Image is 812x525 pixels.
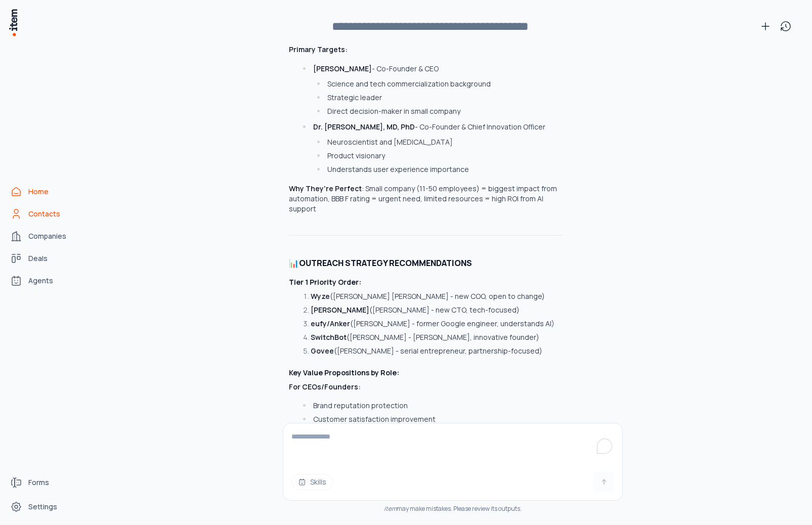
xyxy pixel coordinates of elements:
li: Brand reputation protection [300,401,562,411]
a: Companies [6,226,83,246]
span: Forms [28,477,49,488]
span: Home [28,187,49,197]
strong: For CEOs/Founders: [289,382,361,391]
div: may make mistakes. Please review its outputs. [283,505,623,513]
span: Skills [310,477,326,487]
strong: Govee [311,346,334,356]
i: item [384,504,397,513]
a: Contacts [6,204,83,224]
a: Forms [6,472,83,493]
a: deals [6,248,83,269]
p: : Small company (11-50 employees) = biggest impact from automation, BBB F rating = urgent need, l... [289,184,562,214]
strong: OUTREACH STRATEGY RECOMMENDATIONS [299,257,472,269]
li: ([PERSON_NAME] - former Google engineer, understands AI) [300,319,562,329]
strong: SwitchBot [311,332,347,342]
a: Agents [6,271,83,291]
strong: Why They're Perfect [289,184,362,193]
span: Settings [28,502,57,512]
strong: Tier 1 Priority Order: [289,277,361,287]
li: Science and tech commercialization background [314,79,562,89]
img: Item Brain Logo [8,8,18,37]
textarea: To enrich screen reader interactions, please activate Accessibility in Grammarly extension settings [283,423,622,464]
li: Strategic leader [314,93,562,103]
span: Companies [28,231,66,241]
strong: Primary Targets: [289,45,348,54]
li: ([PERSON_NAME] [PERSON_NAME] - new COO, open to change) [300,291,562,301]
strong: [PERSON_NAME] [311,305,369,315]
li: Customer satisfaction improvement [300,414,562,424]
span: Contacts [28,209,60,219]
p: - Co-Founder & CEO [313,64,439,73]
li: Understands user experience importance [314,164,562,174]
strong: Wyze [311,291,330,301]
strong: eufy/Anker [311,319,350,328]
p: - Co-Founder & Chief Innovation Officer [313,122,545,132]
h2: 📊 [289,257,562,269]
button: Skills [291,474,333,490]
strong: Dr. [PERSON_NAME], MD, PhD [313,122,415,132]
a: Settings [6,497,83,517]
strong: Key Value Propositions by Role: [289,368,399,377]
li: Direct decision-maker in small company [314,106,562,116]
span: Deals [28,253,48,264]
li: ([PERSON_NAME] - [PERSON_NAME], innovative founder) [300,332,562,342]
li: Product visionary [314,151,562,161]
li: ([PERSON_NAME] - new CTO, tech-focused) [300,305,562,315]
li: ([PERSON_NAME] - serial entrepreneur, partnership-focused) [300,346,562,356]
a: Home [6,182,83,202]
li: Neuroscientist and [MEDICAL_DATA] [314,137,562,147]
button: New conversation [755,16,776,36]
strong: [PERSON_NAME] [313,64,372,73]
span: Agents [28,276,53,286]
button: View history [776,16,796,36]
